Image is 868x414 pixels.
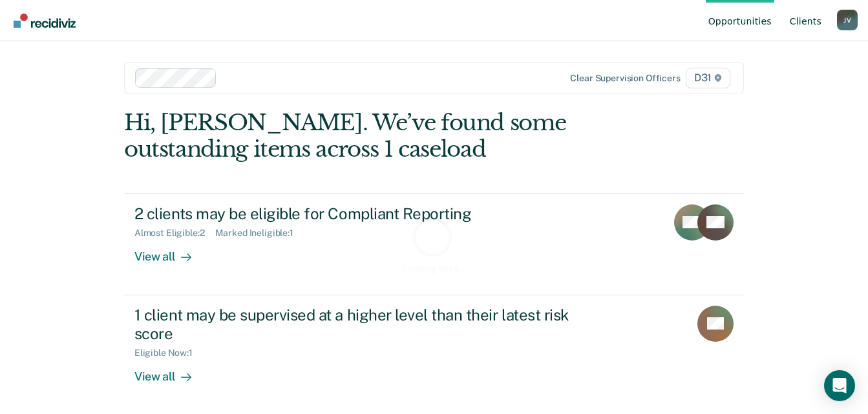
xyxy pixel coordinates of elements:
button: Profile dropdown button [837,10,858,30]
img: Recidiviz [14,14,76,28]
div: Clear supervision officers [570,73,680,84]
span: D31 [686,68,730,88]
div: Loading data... [403,263,465,274]
div: Open Intercom Messenger [824,370,855,401]
div: J V [837,10,858,30]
